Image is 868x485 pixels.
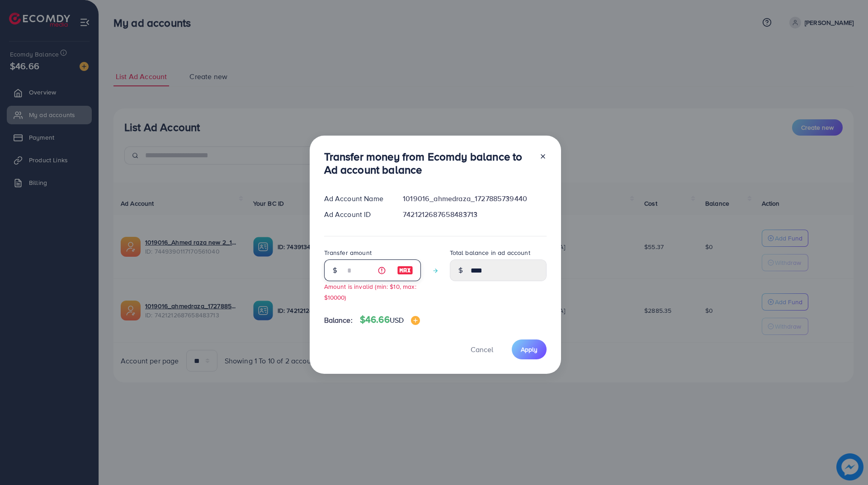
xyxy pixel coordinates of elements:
[471,344,493,354] span: Cancel
[521,345,538,354] span: Apply
[459,339,505,359] button: Cancel
[390,315,404,325] span: USD
[512,339,547,359] button: Apply
[324,150,532,176] h3: Transfer money from Ecomdy balance to Ad account balance
[324,248,372,257] label: Transfer amount
[317,209,396,220] div: Ad Account ID
[411,316,420,325] img: image
[360,314,420,325] h4: $46.66
[324,315,353,325] span: Balance:
[324,282,416,301] small: Amount is invalid (min: $10, max: $10000)
[317,193,396,204] div: Ad Account Name
[397,265,413,276] img: image
[396,209,553,220] div: 7421212687658483713
[450,248,530,257] label: Total balance in ad account
[396,193,553,204] div: 1019016_ahmedraza_1727885739440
